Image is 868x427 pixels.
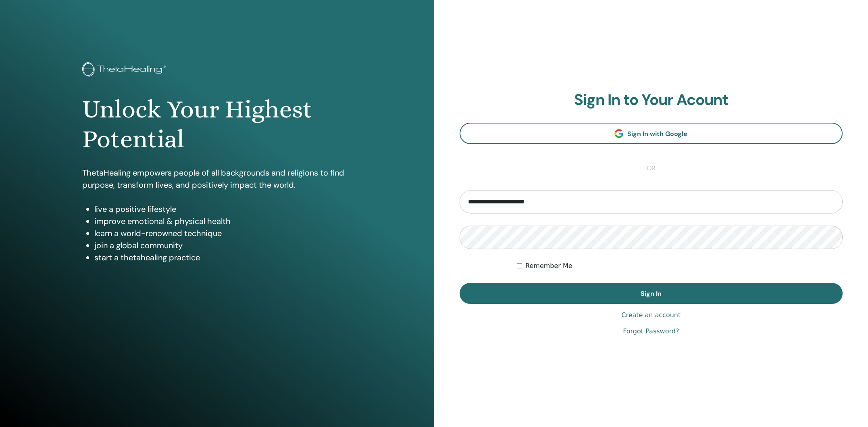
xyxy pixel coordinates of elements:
[94,227,352,239] li: learn a world-renowned technique
[94,251,352,264] li: start a thetahealing practice
[460,123,843,144] a: Sign In with Google
[94,239,352,251] li: join a global community
[627,130,687,138] span: Sign In with Google
[621,310,681,320] a: Create an account
[641,289,662,298] span: Sign In
[94,215,352,227] li: improve emotional & physical health
[460,283,843,304] button: Sign In
[460,91,843,109] h2: Sign In to Your Acount
[82,167,352,191] p: ThetaHealing empowers people of all backgrounds and religions to find purpose, transform lives, a...
[623,327,679,336] a: Forgot Password?
[643,163,660,173] span: or
[82,94,352,155] h1: Unlock Your Highest Potential
[94,203,352,215] li: live a positive lifestyle
[517,261,843,271] div: Keep me authenticated indefinitely or until I manually logout
[525,261,572,271] label: Remember Me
